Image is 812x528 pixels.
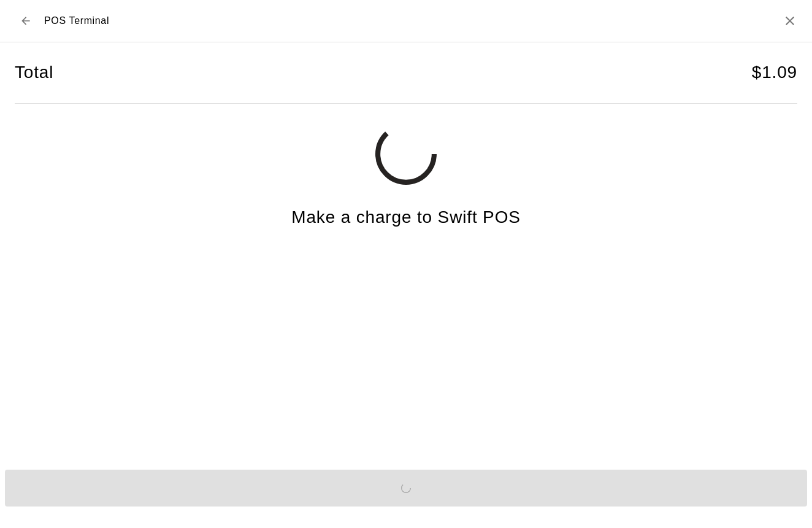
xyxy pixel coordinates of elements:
button: Close [783,14,797,28]
h4: Total [15,62,53,83]
button: Back to checkout [15,10,37,32]
h4: $ 1.09 [752,62,797,83]
h4: Make a charge to Swift POS [291,207,521,228]
div: POS Terminal [15,10,109,32]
